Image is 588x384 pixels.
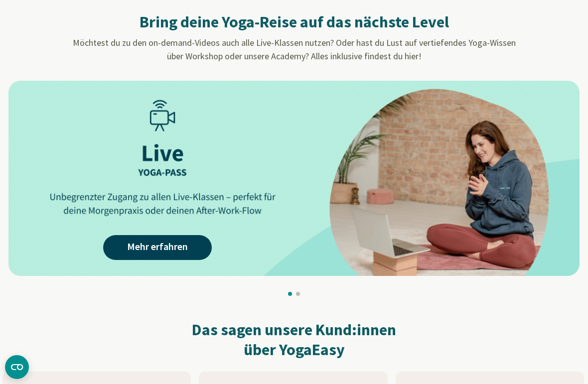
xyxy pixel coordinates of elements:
h2: Das sagen unsere Kund:innen über YogaEasy [2,320,586,360]
h2: Bring deine Yoga-Reise auf das nächste Level [18,12,570,32]
img: AAffA0nNPuCLAAAAAElFTkSuQmCC [8,81,580,276]
p: Möchtest du zu den on-demand-Videos auch alle Live-Klassen nutzen? Oder hast du Lust auf vertiefe... [18,36,570,63]
a: Mehr erfahren [103,235,212,260]
button: CMP-Widget öffnen [5,355,29,379]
